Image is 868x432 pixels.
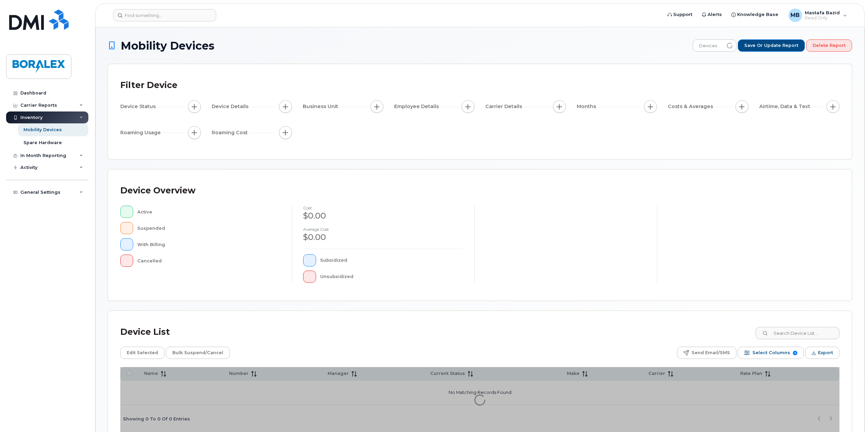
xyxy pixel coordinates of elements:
div: Active [137,206,281,218]
button: Send Email/SMS [677,347,736,359]
span: Export [818,348,833,358]
span: Device Details [212,103,250,110]
div: Suspended [137,222,281,234]
span: Roaming Usage [120,129,163,136]
h4: cost [303,206,464,210]
div: Filter Device [120,76,177,94]
span: Delete Report [813,42,846,49]
button: Edit Selected [120,347,164,359]
span: Mobility Devices [121,40,214,52]
span: Devices [693,40,723,52]
span: Months [577,103,598,110]
button: Select Columns 9 [738,347,804,359]
input: Search Device List ... [756,327,839,339]
h4: Average cost [303,227,464,231]
div: $0.00 [303,210,464,222]
span: Edit Selected [127,348,158,358]
div: Device Overview [120,182,195,200]
span: Roaming Cost [212,129,250,136]
span: 9 [793,351,797,355]
span: Select Columns [752,348,790,358]
div: Unsubsidized [320,271,464,283]
span: Bulk Suspend/Cancel [172,348,223,358]
span: Costs & Averages [668,103,715,110]
button: Bulk Suspend/Cancel [166,347,230,359]
button: Delete Report [806,39,852,52]
span: Carrier Details [485,103,524,110]
div: Cancelled [137,255,281,267]
div: With Billing [137,238,281,250]
span: Device Status [120,103,158,110]
button: Export [805,347,839,359]
span: Airtime, Data & Text [759,103,812,110]
span: Send Email/SMS [692,348,730,358]
div: $0.00 [303,231,464,243]
span: Save or Update Report [744,42,798,49]
span: Business Unit [303,103,340,110]
button: Save or Update Report [738,39,805,52]
div: Subsidized [320,254,464,266]
span: Employee Details [394,103,441,110]
div: Device List [120,323,170,341]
